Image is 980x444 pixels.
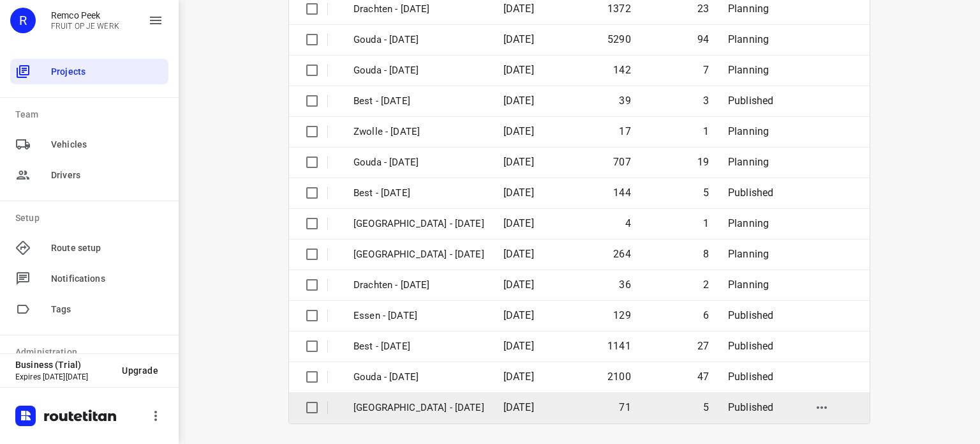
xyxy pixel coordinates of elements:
span: Planning [728,33,769,45]
span: 1372 [607,3,631,15]
span: [DATE] [503,187,534,199]
span: Route setup [51,241,163,255]
div: R [10,8,36,33]
span: [DATE] [503,371,534,383]
span: 19 [697,156,709,168]
span: Published [728,187,774,199]
div: Drivers [10,162,168,188]
div: Tags [10,296,168,322]
span: [DATE] [503,3,534,15]
p: Expires [DATE][DATE] [15,372,112,381]
span: Planning [728,3,769,15]
p: FRUIT OP JE WERK [51,22,119,31]
p: Zwolle - Friday [353,125,484,139]
span: [DATE] [503,64,534,76]
p: Best - Thursday [353,186,484,201]
span: [DATE] [503,156,534,168]
span: [DATE] [503,125,534,137]
span: Published [728,401,774,413]
p: Zwolle - Thursday [353,247,484,262]
p: Drachten - Monday [353,2,484,17]
p: Administration [15,346,168,359]
p: Remco Peek [51,10,119,20]
span: Notifications [51,272,163,286]
span: Published [728,340,774,352]
p: Gouda - Thursday [353,155,484,170]
span: 2 [703,279,709,291]
span: Planning [728,279,769,291]
p: Gouda - Friday [353,63,484,78]
span: Published [728,371,774,383]
div: Notifications [10,266,168,291]
button: Upgrade [112,359,168,382]
span: 6 [703,309,709,321]
span: [DATE] [503,217,534,229]
p: Essen - Wednesday [353,309,484,323]
div: Route setup [10,235,168,261]
span: 3 [703,95,709,107]
span: 1 [703,125,709,137]
p: Gouda - Wednesday [353,370,484,385]
span: [DATE] [503,401,534,413]
span: 7 [703,64,709,76]
span: 23 [697,3,709,15]
p: Setup [15,211,168,225]
span: [DATE] [503,248,534,260]
span: 1141 [607,340,631,352]
span: 144 [613,187,631,199]
p: [GEOGRAPHIC_DATA] - [DATE] [353,401,484,415]
span: [DATE] [503,95,534,107]
span: 5 [703,401,709,413]
span: 129 [613,309,631,321]
p: Drachten - Thursday [353,278,484,293]
span: Drivers [51,169,163,182]
span: [DATE] [503,279,534,291]
span: Upgrade [122,365,158,376]
span: 47 [697,371,709,383]
p: Team [15,108,168,121]
p: Best - Wednesday [353,339,484,354]
span: 1 [703,217,709,229]
span: Published [728,95,774,107]
div: Projects [10,59,168,84]
span: 2100 [607,371,631,383]
span: [DATE] [503,340,534,352]
span: 27 [697,340,709,352]
span: 8 [703,248,709,260]
p: Gouda - Monday [353,33,484,47]
span: 264 [613,248,631,260]
span: 4 [625,217,631,229]
div: Vehicles [10,132,168,157]
span: Tags [51,303,163,316]
span: Planning [728,125,769,137]
p: Antwerpen - Thursday [353,217,484,231]
p: Business (Trial) [15,360,112,370]
span: 36 [619,279,630,291]
span: Projects [51,65,163,79]
span: 142 [613,64,631,76]
span: Published [728,309,774,321]
span: [DATE] [503,309,534,321]
span: 39 [619,95,630,107]
span: 17 [619,125,630,137]
span: 5 [703,187,709,199]
span: 707 [613,156,631,168]
p: Best - Friday [353,94,484,109]
span: Planning [728,217,769,229]
span: Planning [728,248,769,260]
span: Planning [728,64,769,76]
span: [DATE] [503,33,534,45]
span: 5290 [607,33,631,45]
span: Planning [728,156,769,168]
span: 71 [619,401,630,413]
span: Vehicles [51,138,163,151]
span: 94 [697,33,709,45]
